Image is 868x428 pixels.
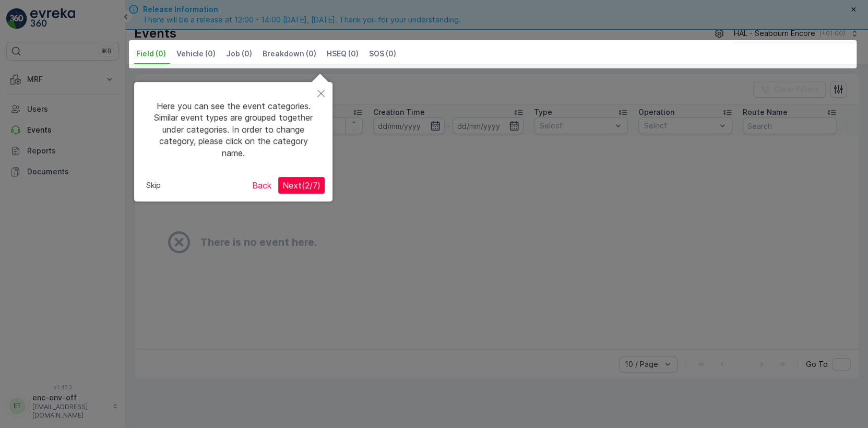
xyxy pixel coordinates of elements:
button: Close [310,82,332,106]
div: Here you can see the event categories. Similar event types are grouped together under categories.... [134,82,332,201]
button: Skip [142,177,165,193]
span: Next ( 2 / 7 ) [282,180,320,191]
button: Back [248,177,276,194]
div: Here you can see the event categories. Similar event types are grouped together under categories.... [142,90,325,169]
button: Next [278,177,325,194]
